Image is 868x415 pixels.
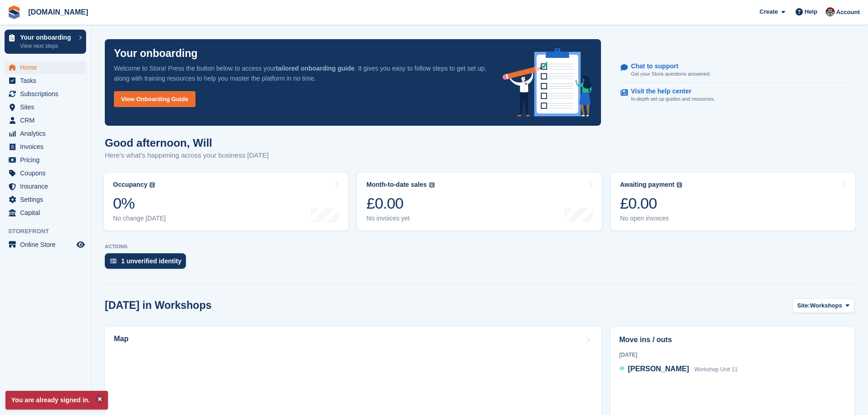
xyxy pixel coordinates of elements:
p: You are already signed in. [5,391,108,410]
p: ACTIONS [105,244,854,250]
span: Invoices [20,140,75,153]
a: Visit the help center In-depth set up guides and resources. [621,83,846,108]
a: Occupancy 0% No change [DATE] [104,173,348,231]
a: menu [5,167,86,179]
span: Create [760,7,778,16]
a: menu [5,61,86,74]
p: Your onboarding [20,34,74,41]
span: CRM [20,114,75,127]
a: menu [5,193,86,206]
div: £0.00 [366,194,434,213]
span: Workshops [810,301,842,310]
a: [DOMAIN_NAME] [25,5,92,20]
a: menu [5,238,86,251]
a: View Onboarding Guide [114,91,195,107]
span: Analytics [20,127,75,140]
span: Insurance [20,180,75,193]
p: Your onboarding [114,48,198,59]
div: [DATE] [619,351,846,359]
p: Here's what's happening across your business [DATE] [105,150,269,161]
img: verify_identity-adf6edd0f0f0b5bbfe63781bf79b02c33cf7c696d77639b501bdc392416b5a36.svg [110,258,117,264]
h2: Move ins / outs [619,334,846,345]
a: menu [5,87,86,100]
div: No change [DATE] [113,215,166,222]
a: menu [5,101,86,113]
a: menu [5,74,86,87]
button: Site: Workshops [792,298,854,313]
span: Settings [20,193,75,206]
p: Visit the help center [631,87,708,95]
a: menu [5,127,86,140]
a: menu [5,154,86,166]
img: onboarding-info-6c161a55d2c0e0a8cae90662b2fe09162a5109e8cc188191df67fb4f79e88e88.svg [503,48,592,117]
span: Account [836,8,860,17]
span: Tasks [20,74,75,87]
p: View next steps [20,42,74,50]
img: icon-info-grey-7440780725fd019a000dd9b08b2336e03edf1995a4989e88bcd33f0948082b44.svg [429,182,435,188]
span: Pricing [20,154,75,166]
a: Month-to-date sales £0.00 No invoices yet [357,173,601,231]
span: Capital [20,206,75,219]
strong: tailored onboarding guide [276,65,354,72]
div: £0.00 [620,194,683,213]
p: Get your Stora questions answered. [631,70,711,78]
a: Chat to support Get your Stora questions answered. [621,58,846,83]
span: Subscriptions [20,87,75,100]
div: 1 unverified identity [121,257,181,265]
div: Occupancy [113,181,147,189]
img: Will Dougan [826,7,835,16]
img: stora-icon-8386f47178a22dfd0bd8f6a31ec36ba5ce8667c1dd55bd0f319d3a0aa187defe.svg [7,5,21,19]
p: In-depth set up guides and resources. [631,95,715,103]
h2: Map [114,335,128,343]
span: Storefront [8,227,91,236]
a: [PERSON_NAME] Workshop Unit 11 [619,364,738,375]
span: [PERSON_NAME] [628,365,689,373]
a: Awaiting payment £0.00 No open invoices [611,173,855,231]
span: Coupons [20,167,75,179]
div: No invoices yet [366,215,434,222]
h1: Good afternoon, Will [105,137,269,149]
span: Site: [797,301,810,310]
div: Month-to-date sales [366,181,426,189]
a: menu [5,180,86,193]
img: icon-info-grey-7440780725fd019a000dd9b08b2336e03edf1995a4989e88bcd33f0948082b44.svg [677,182,682,188]
span: Workshop Unit 11 [694,366,738,373]
a: menu [5,140,86,153]
a: Preview store [75,239,86,250]
p: Welcome to Stora! Press the button below to access your . It gives you easy to follow steps to ge... [114,63,488,83]
a: menu [5,114,86,127]
div: No open invoices [620,215,683,222]
p: Chat to support [631,62,704,70]
div: 0% [113,194,166,213]
span: Help [805,7,817,16]
span: Online Store [20,238,75,251]
a: 1 unverified identity [105,253,190,273]
span: Sites [20,101,75,113]
div: Awaiting payment [620,181,675,189]
a: Your onboarding View next steps [5,30,86,54]
span: Home [20,61,75,74]
h2: [DATE] in Workshops [105,299,211,312]
img: icon-info-grey-7440780725fd019a000dd9b08b2336e03edf1995a4989e88bcd33f0948082b44.svg [149,182,155,188]
a: menu [5,206,86,219]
